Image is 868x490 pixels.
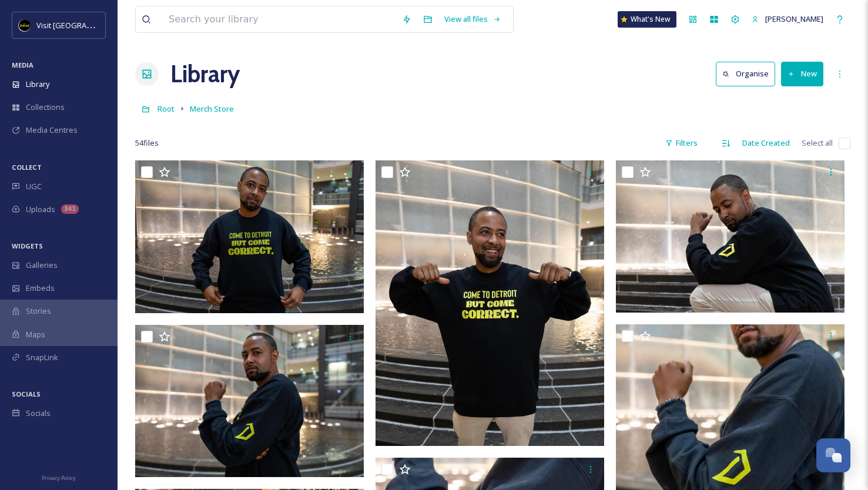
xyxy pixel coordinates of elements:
a: [PERSON_NAME] [746,8,829,31]
span: Privacy Policy [42,474,76,482]
a: Root [157,102,175,116]
a: What's New [618,11,676,28]
span: Socials [26,408,51,419]
div: 341 [61,204,79,214]
button: Open Chat [816,438,850,472]
img: IMG_2914.jpg [616,160,844,313]
span: Visit [GEOGRAPHIC_DATA] [36,19,128,31]
button: Organise [716,62,775,86]
span: Select all [802,137,833,149]
span: MEDIA [12,61,33,69]
span: Library [26,79,49,90]
span: SnapLink [26,352,58,363]
span: [PERSON_NAME] [765,14,823,24]
span: COLLECT [12,163,42,172]
span: Galleries [26,260,58,271]
button: New [781,62,823,86]
img: VISIT%20DETROIT%20LOGO%20-%20BLACK%20BACKGROUND.png [19,19,31,31]
img: IMG_2902.jpg [135,324,364,477]
span: Root [157,103,175,114]
span: 54 file s [135,137,159,149]
span: Uploads [26,204,55,215]
span: Maps [26,329,45,340]
span: Stories [26,306,51,317]
input: Search your library [163,6,396,32]
a: Privacy Policy [42,470,76,484]
span: Merch Store [190,103,234,114]
span: Collections [26,102,65,113]
span: UGC [26,181,42,192]
a: View all files [438,8,507,31]
div: Date Created [736,132,796,155]
img: IMG_2921.jpg [135,160,364,313]
a: Merch Store [190,102,234,116]
a: Library [170,56,240,92]
span: WIDGETS [12,241,43,250]
img: IMG_2916.jpg [376,160,604,446]
span: SOCIALS [12,390,41,398]
span: Embeds [26,283,55,294]
span: Media Centres [26,125,78,136]
div: Filters [659,132,703,155]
